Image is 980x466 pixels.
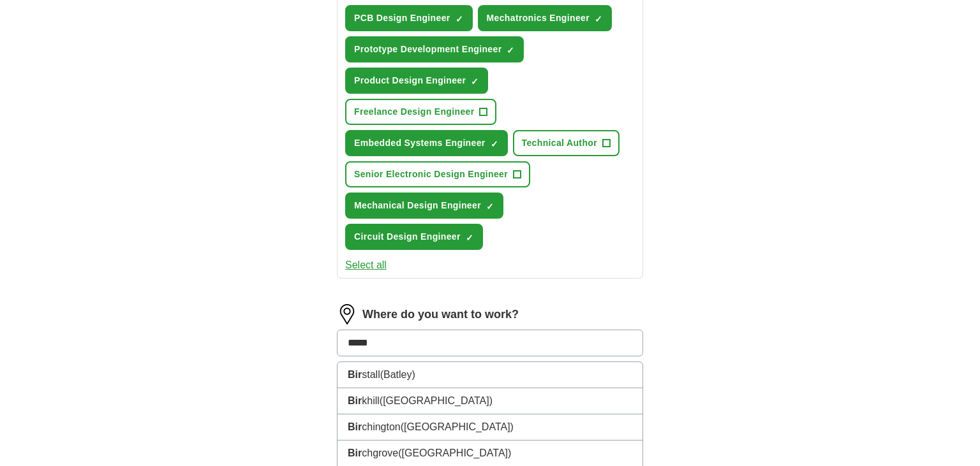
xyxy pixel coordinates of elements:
button: Embedded Systems Engineer✓ [345,130,508,156]
button: Senior Electronic Design Engineer [345,161,530,187]
span: Mechanical Design Engineer [354,199,481,212]
li: stall [338,362,642,388]
span: Technical Author [522,136,597,150]
span: ✓ [507,45,514,55]
button: Circuit Design Engineer✓ [345,224,483,250]
span: Product Design Engineer [354,74,466,87]
span: Embedded Systems Engineer [354,136,486,150]
span: Prototype Development Engineer [354,43,501,56]
strong: Bir [348,448,362,458]
span: PCB Design Engineer [354,11,450,25]
span: ✓ [595,14,602,24]
span: ✓ [466,233,473,243]
button: Technical Author [513,130,620,156]
span: (Batley) [380,369,415,380]
button: PCB Design Engineer✓ [345,5,473,31]
button: Prototype Development Engineer✓ [345,36,524,62]
strong: Bir [348,421,362,432]
button: Select all [345,258,387,273]
button: Freelance Design Engineer [345,99,496,125]
li: chington [338,414,642,441]
span: Mechatronics Engineer [487,11,590,25]
button: Product Design Engineer✓ [345,68,488,94]
button: Mechatronics Engineer✓ [478,5,612,31]
button: Mechanical Design Engineer✓ [345,193,503,219]
span: ✓ [456,14,463,24]
span: ([GEOGRAPHIC_DATA]) [398,448,511,458]
label: Where do you want to work? [362,306,519,323]
img: location.png [337,304,357,324]
span: ✓ [486,201,494,212]
li: khill [338,388,642,414]
strong: Bir [348,369,362,380]
span: ([GEOGRAPHIC_DATA]) [401,421,514,432]
strong: Bir [348,395,362,406]
span: ✓ [491,139,498,149]
span: Freelance Design Engineer [354,105,474,119]
span: Senior Electronic Design Engineer [354,168,508,181]
span: Circuit Design Engineer [354,230,461,244]
span: ([GEOGRAPHIC_DATA]) [380,395,493,406]
span: ✓ [471,76,479,87]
